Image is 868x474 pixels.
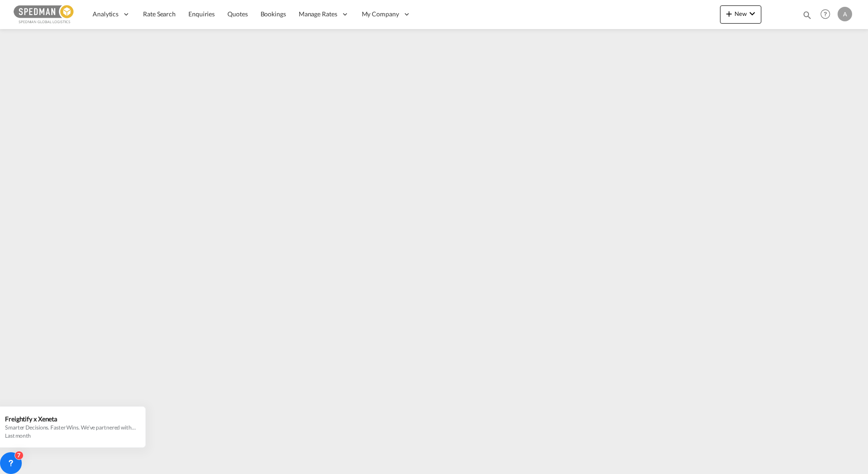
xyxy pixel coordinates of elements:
[747,8,758,19] md-icon: icon-chevron-down
[838,7,852,21] div: A
[143,10,176,18] span: Rate Search
[93,10,118,19] span: Analytics
[227,10,247,18] span: Quotes
[188,10,215,18] span: Enquiries
[818,6,838,23] div: Help
[299,10,337,19] span: Manage Rates
[818,6,833,22] span: Help
[720,5,761,24] button: icon-plus 400-fgNewicon-chevron-down
[724,10,758,17] span: New
[802,10,812,20] md-icon: icon-magnify
[14,4,75,25] img: c12ca350ff1b11efb6b291369744d907.png
[802,10,812,24] div: icon-magnify
[261,10,286,18] span: Bookings
[724,8,735,19] md-icon: icon-plus 400-fg
[362,10,399,19] span: My Company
